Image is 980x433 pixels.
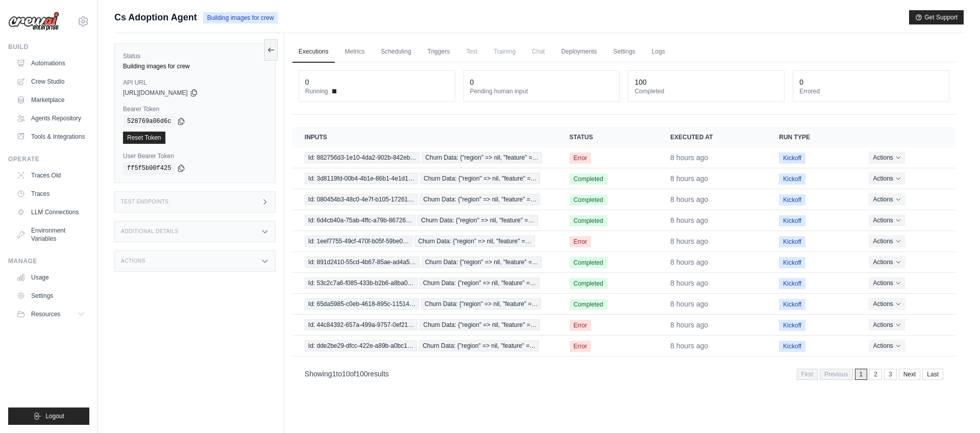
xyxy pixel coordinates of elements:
button: Actions for execution [869,214,905,226]
h3: Additional Details [121,228,178,235]
a: View execution details for Id [305,173,545,184]
a: Logs [646,41,671,63]
a: Triggers [422,41,456,63]
span: Test [460,41,483,62]
a: Settings [607,41,641,63]
span: Churn Data: {"region" => nil, "feature" =… [420,319,540,330]
label: API URL [123,79,267,87]
img: Logo [8,12,59,31]
th: Status [557,127,658,147]
button: Actions for execution [869,298,905,310]
button: Actions for execution [869,277,905,289]
a: Tools & Integrations [12,129,89,145]
time: September 24, 2025 at 13:30 PDT [670,237,708,245]
iframe: Chat Widget [929,384,980,433]
button: Actions for execution [869,256,905,268]
time: September 24, 2025 at 13:30 PDT [670,174,708,183]
span: Completed [570,257,607,268]
span: Churn Data: {"region" => nil, "feature" =… [419,340,540,351]
dt: Completed [634,87,778,95]
dt: Errored [799,87,943,95]
span: 1 [332,370,336,378]
span: Completed [570,299,607,310]
span: Error [570,341,592,352]
span: Kickoff [779,236,805,247]
span: Churn Data: {"region" => nil, "feature" =… [420,277,540,289]
span: Churn Data: {"region" => nil, "feature" =… [422,152,542,163]
code: ff5f5b00f425 [123,162,175,174]
th: Inputs [292,127,557,147]
span: Id: 080454b3-48c0-4e7f-b105-17261… [305,194,418,205]
a: Crew Studio [12,73,89,90]
label: Status [123,52,267,60]
span: Running [305,87,328,95]
time: September 24, 2025 at 13:30 PDT [670,195,708,203]
span: Building images for crew [203,12,278,23]
time: September 24, 2025 at 13:30 PDT [670,300,708,308]
span: Churn Data: {"region" => nil, "feature" =… [421,298,542,310]
time: September 24, 2025 at 13:30 PDT [670,342,708,350]
a: View execution details for Id [305,152,545,163]
button: Get Support [909,10,964,24]
a: 3 [884,369,897,380]
span: Churn Data: {"region" => nil, "feature" =… [414,236,535,247]
span: Kickoff [779,215,805,226]
a: View execution details for Id [305,340,545,351]
button: Logout [8,407,89,425]
label: Bearer Token [123,105,267,113]
div: 100 [634,77,646,87]
span: Id: 891d2410-55cd-4b67-85ae-ad4a5… [305,257,420,268]
a: Usage [12,269,89,286]
a: 2 [869,369,882,380]
button: Actions for execution [869,151,905,164]
div: Building images for crew [123,62,267,70]
span: Kickoff [779,320,805,331]
span: Id: 44c84392-657a-499a-9757-0ef21… [305,319,418,330]
a: Reset Token [123,132,165,144]
span: Id: 6d4cb40a-75ab-4ffc-a79b-86726… [305,215,415,226]
span: Id: 1eef7755-49cf-470f-b05f-59be0… [305,236,412,247]
a: View execution details for Id [305,236,545,247]
span: Id: 882756d3-1e10-4da2-902b-842eb… [305,152,420,163]
span: Kickoff [779,341,805,352]
span: 10 [342,370,350,378]
a: Automations [12,55,89,71]
a: Executions [292,41,335,63]
a: View execution details for Id [305,194,545,205]
div: 0 [470,77,474,87]
a: Deployments [555,41,603,63]
dt: Pending human input [470,87,614,95]
span: 100 [356,370,367,378]
nav: Pagination [292,361,955,387]
span: Kickoff [779,257,805,268]
span: Logout [45,412,64,420]
span: Completed [570,194,607,206]
div: Manage [8,257,89,265]
a: View execution details for Id [305,319,545,330]
code: 528769a06d6c [123,115,175,128]
div: Operate [8,155,89,163]
span: Error [570,236,592,247]
span: Previous [820,369,853,380]
time: September 24, 2025 at 13:30 PDT [670,279,708,287]
a: Next [899,369,921,380]
span: Completed [570,278,607,289]
span: Completed [570,173,607,185]
a: View execution details for Id [305,215,545,226]
a: View execution details for Id [305,257,545,268]
a: Agents Repository [12,110,89,126]
span: Completed [570,215,607,226]
time: September 24, 2025 at 13:30 PDT [670,154,708,162]
a: Metrics [339,41,371,63]
nav: Pagination [797,369,943,380]
button: Actions for execution [869,193,905,206]
span: Id: dde2be29-dfcc-422e-a89b-a0bc1… [305,340,417,351]
th: Executed at [658,127,767,147]
a: LLM Connections [12,204,89,220]
button: Actions for execution [869,319,905,331]
span: Churn Data: {"region" => nil, "feature" =… [422,257,542,268]
button: Resources [12,306,89,322]
span: Kickoff [779,173,805,185]
a: Settings [12,288,89,304]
